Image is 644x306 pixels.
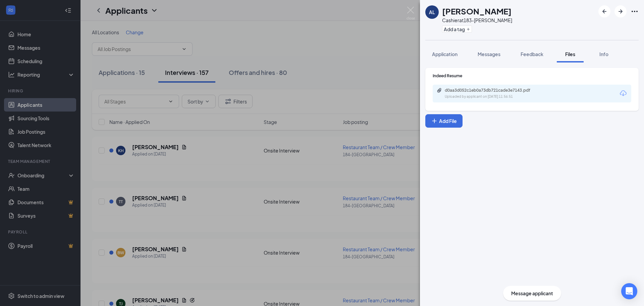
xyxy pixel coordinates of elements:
svg: Plus [431,118,438,124]
div: AL [429,9,435,15]
span: Feedback [521,51,543,57]
button: PlusAdd a tag [442,26,472,33]
div: Uploaded by applicant on [DATE] 11:56:51 [445,94,545,99]
button: Add FilePlus [425,114,463,128]
span: Message applicant [511,290,553,297]
span: Files [565,51,575,57]
a: Paperclipd0aa3d052c1eb0a73db721cade3e7143.pdfUploaded by applicant on [DATE] 11:56:51 [437,88,545,99]
div: Cashier at 183-[PERSON_NAME] [442,17,512,24]
div: Indeed Resume [433,73,631,79]
span: Messages [478,51,500,57]
button: ArrowRight [614,5,627,17]
div: Open Intercom Messenger [621,283,637,299]
svg: Paperclip [437,88,442,93]
button: ArrowLeftNew [598,5,610,17]
svg: Ellipses [631,7,639,15]
span: Application [432,51,458,57]
svg: Plus [466,27,470,31]
h1: [PERSON_NAME] [442,5,512,17]
svg: ArrowRight [616,7,625,15]
span: Info [599,51,608,57]
svg: ArrowLeftNew [600,7,608,15]
div: d0aa3d052c1eb0a73db721cade3e7143.pdf [445,88,539,93]
svg: Download [619,89,627,97]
